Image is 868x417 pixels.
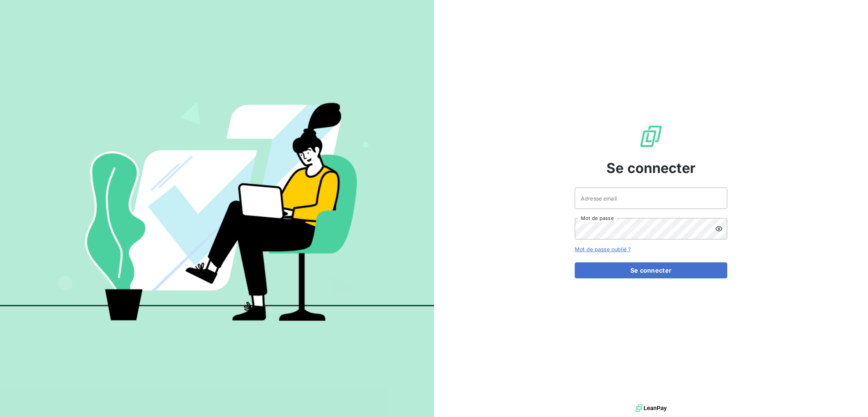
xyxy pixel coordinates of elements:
[635,402,667,414] img: logo
[639,124,663,149] img: Logo LeanPay
[575,262,727,278] button: Se connecter
[606,158,696,178] span: Se connecter
[575,246,631,252] a: Mot de passe oublié ?
[575,187,727,209] input: placeholder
